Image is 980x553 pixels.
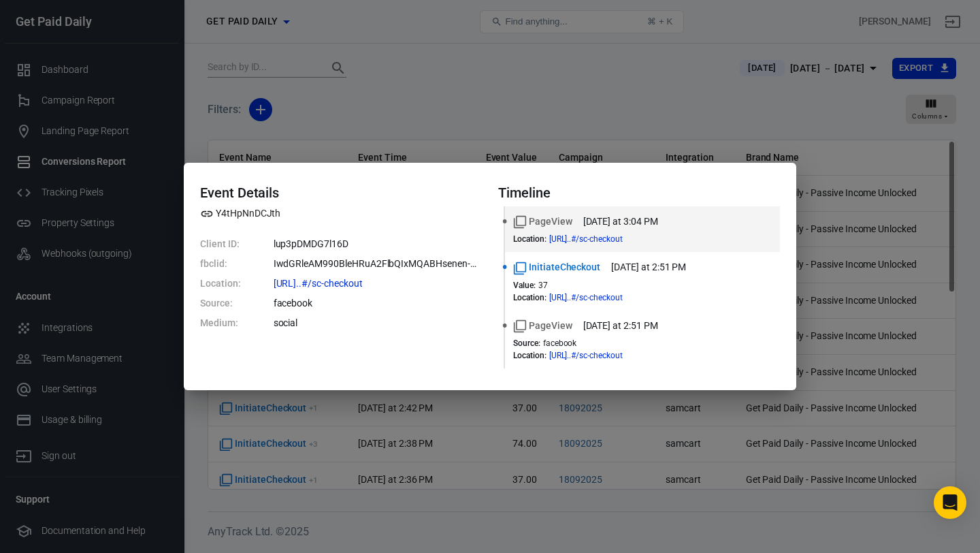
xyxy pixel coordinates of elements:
dt: Medium: [200,316,241,330]
span: https://getpaiddaily.samcart.com/products/get-paid-daily-passive-income-unlocked?fbclid=IwdGRleAM... [549,351,647,360]
dt: Location : [513,234,546,244]
span: Standard event name [513,215,572,229]
dd: social [274,316,482,330]
span: facebook [543,338,577,348]
span: https://getpaiddaily.samcart.com/products/get-paid-daily-passive-income-unlocked?fbclid=IwdGRleAM... [549,294,647,302]
span: https://getpaiddaily.samcart.com/products/get-paid-daily-passive-income-unlocked?fbclid=IwdGRleAM... [549,235,647,243]
h4: Event Details [200,185,482,201]
dd: facebook [274,296,482,311]
dt: Client ID: [200,237,241,251]
dd: IwdGRleAM990BleHRuA2FlbQIxMQABHsenen-KOzWTGUVUX4SCkVLwCS9W6dxEcw-i31Hd5leR_-yR7MLjN5TEHaTx_aem_W4... [274,257,482,271]
dt: Source : [513,338,540,348]
dt: Location: [200,276,241,291]
dt: fbclid: [200,257,241,271]
span: Standard event name [513,260,600,274]
span: Property [200,206,280,221]
dt: Location : [513,351,546,360]
dt: Source: [200,296,241,311]
time: 2025-09-25T14:51:25+02:00 [611,260,686,274]
dd: lup3pDMDG7l16D [274,237,482,251]
dt: Value : [513,281,536,290]
div: Open Intercom Messenger [934,486,966,519]
h4: Timeline [498,185,780,201]
span: Standard event name [513,319,572,333]
span: 37 [538,281,548,290]
time: 2025-09-25T14:51:24+02:00 [583,319,658,333]
time: 2025-09-25T15:04:45+02:00 [583,215,658,229]
span: https://getpaiddaily.samcart.com/products/get-paid-daily-passive-income-unlocked?fbclid=IwdGRleAM... [274,279,387,288]
dt: Location : [513,293,546,302]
